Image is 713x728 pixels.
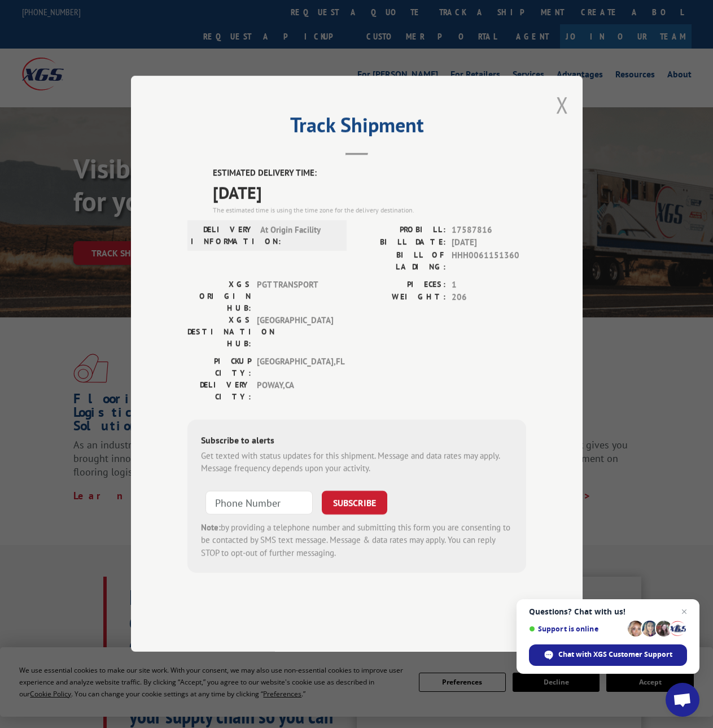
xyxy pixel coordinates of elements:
label: WEIGHT: [357,291,446,304]
div: Subscribe to alerts [201,433,513,450]
span: 17587816 [452,224,526,237]
span: Support is online [529,625,624,633]
span: At Origin Facility [260,224,336,247]
span: [DATE] [452,237,526,250]
span: HHH0061151360 [452,249,526,273]
strong: Note: [201,522,221,533]
label: ESTIMATED DELIVERY TIME: [213,167,526,180]
span: Chat with XGS Customer Support [529,644,687,666]
span: 206 [452,291,526,304]
div: by providing a telephone number and submitting this form you are consenting to be contacted by SM... [201,521,513,560]
label: BILL OF LADING: [357,249,446,273]
span: 1 [452,278,526,291]
button: SUBSCRIBE [322,491,387,515]
label: XGS ORIGIN HUB: [187,278,251,314]
label: PICKUP CITY: [187,355,251,379]
input: Phone Number [205,491,313,515]
button: Close modal [556,90,568,120]
div: Get texted with status updates for this shipment. Message and data rates may apply. Message frequ... [201,450,513,475]
label: XGS DESTINATION HUB: [187,314,251,350]
label: DELIVERY CITY: [187,379,251,403]
span: Questions? Chat with us! [529,607,687,616]
label: BILL DATE: [357,237,446,250]
label: PIECES: [357,278,446,291]
span: POWAY , CA [257,379,333,403]
span: [DATE] [213,180,526,205]
h2: Track Shipment [187,117,526,138]
label: DELIVERY INFORMATION: [191,224,255,247]
label: PROBILL: [357,224,446,237]
a: Open chat [666,683,699,717]
span: [GEOGRAPHIC_DATA] , FL [257,355,333,379]
span: Chat with XGS Customer Support [558,649,672,660]
span: [GEOGRAPHIC_DATA] [257,314,333,350]
span: PGT TRANSPORT [257,278,333,314]
div: The estimated time is using the time zone for the delivery destination. [213,205,526,215]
